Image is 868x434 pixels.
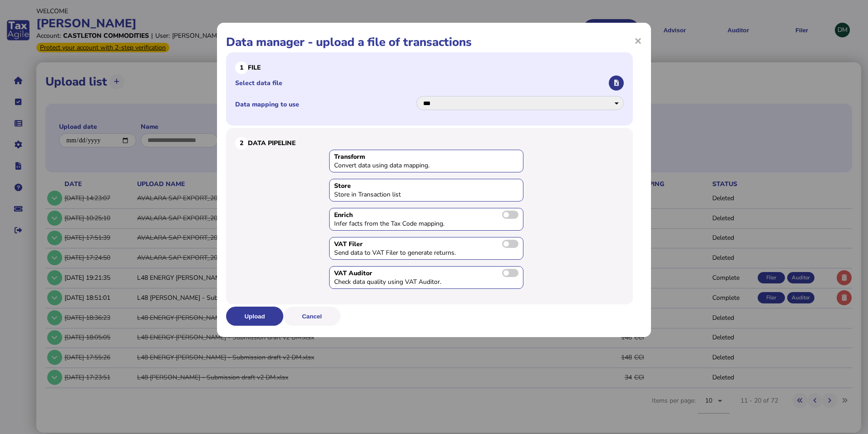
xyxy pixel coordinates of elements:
[226,34,642,50] h1: Data manager - upload a file of transactions
[634,32,642,49] span: ×
[235,61,248,74] div: 1
[334,248,470,257] div: Send data to VAT Filer to generate returns.
[334,211,518,219] div: Enrich
[334,269,518,278] div: VAT Auditor
[334,219,470,228] div: Infer facts from the Tax Code mapping.
[609,76,624,91] button: Select an Excel file to upload
[329,266,523,289] div: Toggle to send data to VAT Auditor
[502,240,518,248] label: Send transactions to VAT Filer
[226,307,283,326] button: Upload
[334,182,518,190] div: Store
[235,100,415,109] label: Data mapping to use
[334,278,470,286] div: Check data quality using VAT Auditor.
[235,137,624,150] h3: Data Pipeline
[502,211,518,219] label: Toggle to enable data enrichment
[283,307,340,326] button: Cancel
[235,61,624,74] h3: File
[235,137,248,150] div: 2
[502,269,518,277] label: Send transactions to VAT Auditor
[235,79,607,87] label: Select data file
[334,190,470,199] div: Store in Transaction list
[329,237,523,260] div: Toggle to send data to VAT Filer
[334,161,470,170] div: Convert data using data mapping.
[334,240,518,248] div: VAT Filer
[334,152,518,161] div: Transform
